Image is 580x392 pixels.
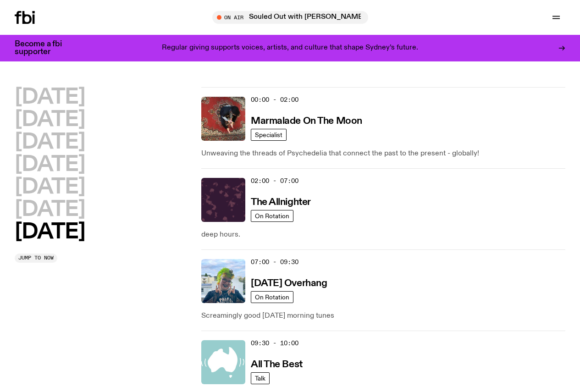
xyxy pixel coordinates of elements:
[251,115,362,126] a: Marmalade On The Moon
[162,44,418,52] p: Regular giving supports voices, artists, and culture that shape Sydney’s future.
[251,116,362,126] h3: Marmalade On The Moon
[201,229,565,240] p: deep hours.
[251,291,293,303] a: On Rotation
[255,212,289,219] span: On Rotation
[251,198,311,207] h3: The Allnighter
[255,293,289,300] span: On Rotation
[18,255,54,260] span: Jump to now
[15,87,85,108] button: [DATE]
[201,310,565,321] p: Screamingly good [DATE] morning tunes
[15,222,85,243] button: [DATE]
[251,177,298,185] span: 02:00 - 07:00
[251,258,298,266] span: 07:00 - 09:30
[15,40,73,56] h3: Become a fbi supporter
[251,372,270,384] a: Talk
[251,210,293,222] a: On Rotation
[251,196,311,207] a: The Allnighter
[212,11,368,24] button: On AirSouled Out with [PERSON_NAME] and [PERSON_NAME]
[251,129,287,141] a: Specialist
[15,132,85,153] button: [DATE]
[15,199,85,220] button: [DATE]
[15,254,57,263] button: Jump to now
[251,339,298,348] span: 09:30 - 10:00
[251,358,303,370] a: All The Best
[15,110,85,130] button: [DATE]
[15,177,85,198] button: [DATE]
[251,360,303,370] h3: All The Best
[255,131,282,138] span: Specialist
[251,277,327,288] a: [DATE] Overhang
[15,155,85,175] button: [DATE]
[255,375,265,381] span: Talk
[251,95,298,104] span: 00:00 - 02:00
[251,279,327,288] h3: [DATE] Overhang
[201,148,565,159] p: Unweaving the threads of Psychedelia that connect the past to the present - globally!
[201,97,245,141] img: Tommy - Persian Rug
